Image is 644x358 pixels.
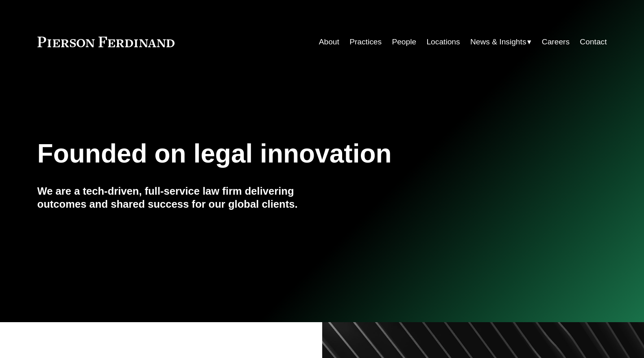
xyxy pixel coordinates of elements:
[470,34,532,50] a: folder dropdown
[392,34,416,50] a: People
[319,34,339,50] a: About
[542,34,570,50] a: Careers
[37,184,322,211] h4: We are a tech-driven, full-service law firm delivering outcomes and shared success for our global...
[470,35,526,49] span: News & Insights
[426,34,460,50] a: Locations
[349,34,382,50] a: Practices
[580,34,607,50] a: Contact
[37,139,512,169] h1: Founded on legal innovation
